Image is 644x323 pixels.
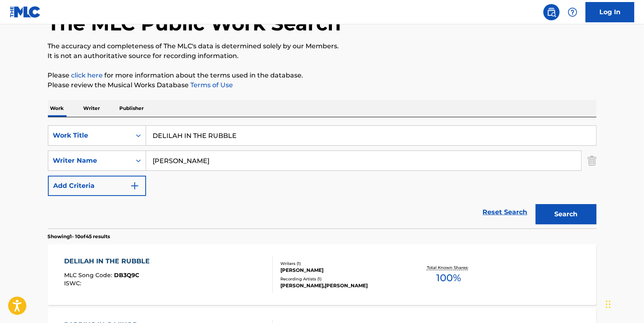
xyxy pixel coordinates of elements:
[130,181,140,191] img: 9d2ae6d4665cec9f34b9.svg
[48,80,597,90] p: Please review the Musical Works Database
[586,2,634,22] a: Log In
[543,4,560,20] a: Public Search
[189,81,233,89] a: Terms of Use
[436,271,461,285] span: 100 %
[48,41,597,51] p: The accuracy and completeness of The MLC's data is determined solely by our Members.
[64,280,83,287] span: ISWC :
[48,71,597,80] p: Please for more information about the terms used in the database.
[48,176,146,196] button: Add Criteria
[64,256,154,266] div: DELILAH IN THE RUBBLE
[280,261,403,267] div: Writers ( 1 )
[568,7,577,17] img: help
[588,151,597,171] img: Delete Criterion
[564,4,581,20] div: Help
[280,282,403,289] div: [PERSON_NAME],[PERSON_NAME]
[114,271,139,279] span: DB3Q9C
[606,292,611,317] div: Drag
[536,204,597,224] button: Search
[427,265,470,271] p: Total Known Shares:
[280,267,403,274] div: [PERSON_NAME]
[547,7,556,17] img: search
[48,51,597,61] p: It is not an authoritative source for recording information.
[48,100,67,117] p: Work
[48,233,110,240] p: Showing 1 - 10 of 45 results
[64,271,114,279] span: MLC Song Code :
[48,244,597,305] a: DELILAH IN THE RUBBLEMLC Song Code:DB3Q9CISWC:Writers (1)[PERSON_NAME]Recording Artists (1)[PERSO...
[53,156,126,166] div: Writer Name
[117,100,146,117] p: Publisher
[48,125,597,228] form: Search Form
[71,71,103,79] a: click here
[479,203,532,221] a: Reset Search
[280,276,403,282] div: Recording Artists ( 1 )
[81,100,103,117] p: Writer
[10,6,41,18] img: MLC Logo
[53,131,126,140] div: Work Title
[603,284,644,323] iframe: Chat Widget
